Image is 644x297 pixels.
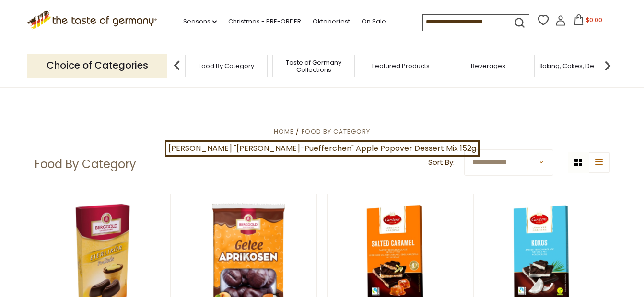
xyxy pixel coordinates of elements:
a: Beverages [471,62,505,69]
h1: Food By Category [35,157,136,171]
label: Sort By: [428,157,455,169]
img: next arrow [598,56,617,75]
button: $0.00 [568,14,609,29]
p: Choice of Categories [27,54,167,77]
a: Food By Category [199,62,254,69]
a: Food By Category [302,127,370,136]
a: [PERSON_NAME] "[PERSON_NAME]-Puefferchen" Apple Popover Dessert Mix 152g [165,140,480,157]
a: Taste of Germany Collections [275,59,352,73]
a: Home [274,127,294,136]
a: Featured Products [372,62,430,69]
a: Christmas - PRE-ORDER [228,16,301,27]
a: Baking, Cakes, Desserts [539,62,613,69]
img: previous arrow [167,56,187,75]
a: Seasons [183,16,217,27]
a: Oktoberfest [313,16,350,27]
a: On Sale [362,16,386,27]
span: $0.00 [586,16,602,24]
